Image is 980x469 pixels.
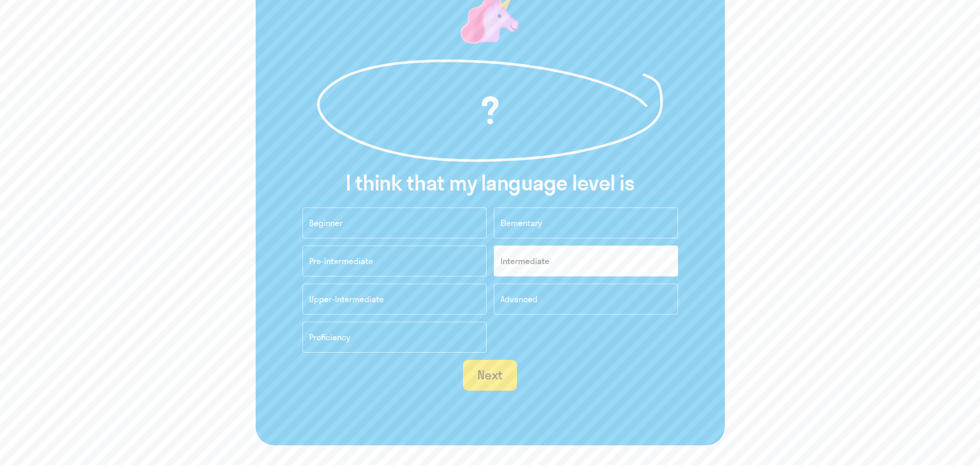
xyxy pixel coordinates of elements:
[309,332,350,342] span: Proficiency
[302,284,487,315] button: Upper-Intermediate
[309,218,343,228] span: Beginner
[477,367,503,383] div: Next
[494,207,678,238] button: Elementary
[501,218,542,228] span: Elementary
[302,322,487,353] button: Proficiency
[302,246,487,276] button: Pre-Intermediate
[302,207,487,238] button: Beginner
[372,92,609,129] h1: ?
[494,284,678,315] button: Advanced
[463,360,517,391] button: Next
[346,170,635,195] h2: I think that my language level is
[309,294,384,304] span: Upper-Intermediate
[309,256,373,266] span: Pre-Intermediate
[501,294,538,304] span: Advanced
